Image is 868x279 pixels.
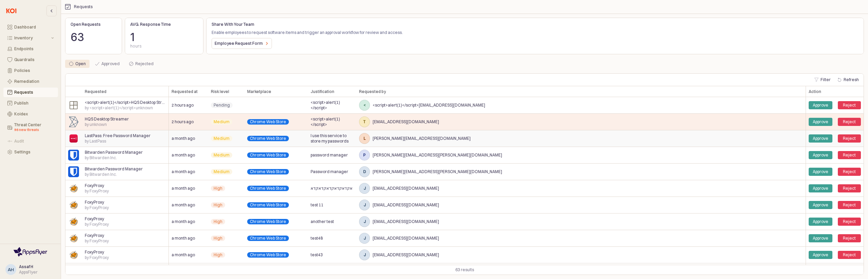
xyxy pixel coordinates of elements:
span: password manager [311,152,348,158]
span: I use this service to store my passwords [311,133,354,144]
div: Reject [838,184,861,192]
span: [EMAIL_ADDRESS][DOMAIN_NAME] [373,236,439,241]
div: Approved [101,60,120,68]
span: a month ago [172,202,195,208]
div: Open [65,60,90,68]
div: Remediation [14,79,54,84]
span: Bitwarden Password Manager [85,166,143,172]
div: Reject [843,202,856,208]
span: by <script>alert(1)</script>unknown [85,105,153,111]
span: Chrome Web Store [250,252,286,258]
span: j [359,217,370,227]
div: Reject [838,151,861,159]
span: [EMAIL_ADDRESS][DOMAIN_NAME] [373,119,439,125]
span: Pending [214,103,230,108]
div: Reject [843,236,856,241]
div: hours [130,43,198,49]
div: Approve [813,136,828,141]
p: Employee Request Form [215,41,263,46]
span: 63 [71,31,84,44]
button: Requests [3,88,58,97]
div: Approve [813,202,828,208]
span: High [214,252,222,258]
div: Reject [838,218,861,226]
button: Refresh [835,76,862,84]
span: [EMAIL_ADDRESS][DOMAIN_NAME] [373,186,439,191]
span: test48 [311,236,323,241]
div: Publish [14,101,54,106]
span: אקדאקדאקדאקדאקדא [311,186,352,191]
span: Chrome Web Store [250,219,286,224]
p: AVG. Response Time [130,21,198,27]
button: Audit [3,136,58,146]
div: Dashboard [14,25,54,30]
span: FoxyProxy [85,200,104,205]
span: FoxyProxy [85,249,104,255]
span: j [359,250,370,260]
span: test 11 [311,202,323,208]
span: by FoxyProxy [85,238,109,244]
span: <script>alert(1)</script> [311,100,354,111]
div: Approve [809,118,832,126]
span: a month ago [172,236,195,241]
button: Guardrails [3,55,58,64]
span: Action [809,89,821,94]
span: Chrome Web Store [250,152,286,158]
div: Reject [838,168,861,176]
span: <script>alert(1)</script>[EMAIL_ADDRESS][DOMAIN_NAME] [373,103,485,108]
div: Approve [809,134,832,143]
span: by Bitwarden Inc. [85,172,117,177]
span: Medium [214,169,230,174]
div: Approve [813,119,828,125]
div: Approve [813,169,828,174]
p: Enable employees to request software items and trigger an approval workflow for review and access. [212,30,859,36]
span: [EMAIL_ADDRESS][DOMAIN_NAME] [373,219,439,224]
div: Approve [809,251,832,259]
div: Approve [813,103,828,108]
div: Rejected [125,60,158,68]
div: Approve [809,101,832,109]
div: Guardrails [14,57,54,62]
div: Approve [813,236,828,241]
div: Reject [838,134,861,143]
div: Inventory [14,36,50,40]
span: by unknown [85,122,107,127]
div: Reject [838,101,861,109]
div: 96 new threats [14,127,54,133]
span: [PERSON_NAME][EMAIL_ADDRESS][PERSON_NAME][DOMAIN_NAME] [373,169,502,174]
span: [PERSON_NAME][EMAIL_ADDRESS][PERSON_NAME][DOMAIN_NAME] [373,152,502,158]
span: Requested [85,89,106,94]
span: test43 [311,252,323,258]
span: Justification [311,89,334,94]
span: 1 [130,31,135,44]
span: High [214,186,222,191]
span: p [359,150,370,160]
span: FoxyProxy [85,183,104,188]
span: j [359,183,370,193]
span: t [359,117,370,127]
span: Chrome Web Store [250,119,286,125]
span: by FoxyProxy [85,188,109,194]
div: Approve [809,168,832,176]
div: Approve [813,219,828,224]
button: AH [5,264,16,275]
span: Risk level [211,89,229,94]
div: Reject [838,251,861,259]
button: Settings [3,147,58,157]
div: Audit [14,139,54,144]
span: j [359,200,370,210]
div: Reject [838,118,861,126]
span: Marketplace [247,89,271,94]
span: by LastPass [85,138,106,144]
span: j [359,233,370,243]
button: Publish [3,98,58,108]
div: Reject [843,186,856,191]
div: Table toolbar [65,265,864,275]
span: FoxyProxy [85,233,104,238]
span: <script>alert(1)</script> [311,116,354,127]
div: Koidex [14,112,54,116]
div: Approve [813,252,828,258]
span: Medium [214,119,230,125]
span: Assaf H [19,264,33,269]
div: Approve [809,234,832,242]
